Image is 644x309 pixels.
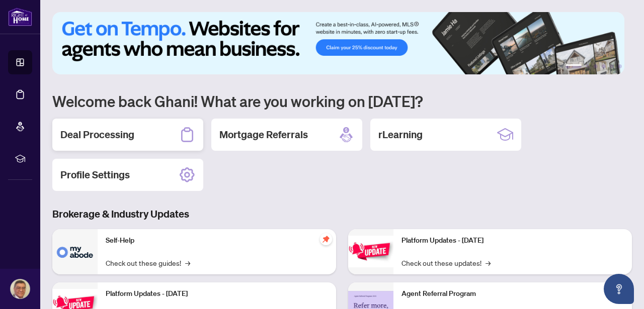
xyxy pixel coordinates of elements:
[378,128,423,142] h2: rLearning
[106,235,328,246] p: Self-Help
[486,257,491,268] span: →
[618,64,622,68] button: 6
[602,64,606,68] button: 4
[566,64,582,68] button: 1
[60,168,130,182] h2: Profile Settings
[106,288,328,299] p: Platform Updates - [DATE]
[401,235,624,246] p: Platform Updates - [DATE]
[586,64,590,68] button: 2
[60,128,134,142] h2: Deal Processing
[401,288,624,299] p: Agent Referral Program
[106,257,190,268] a: Check out these guides!→
[348,236,393,267] img: Platform Updates - June 23, 2025
[401,257,491,268] a: Check out these updates!→
[185,257,190,268] span: →
[52,207,632,221] h3: Brokerage & Industry Updates
[52,91,632,111] h1: Welcome back Ghani! What are you working on [DATE]?
[604,274,634,304] button: Open asap
[320,233,332,245] span: pushpin
[594,64,598,68] button: 3
[11,279,30,298] img: Profile Icon
[610,64,614,68] button: 5
[52,229,98,274] img: Self-Help
[52,12,624,74] img: Slide 0
[219,128,308,142] h2: Mortgage Referrals
[8,8,32,26] img: logo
